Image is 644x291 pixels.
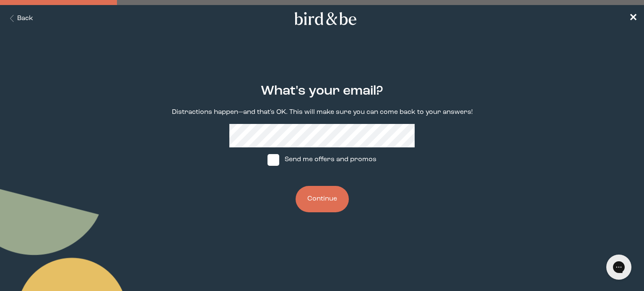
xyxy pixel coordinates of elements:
label: Send me offers and promos [260,147,384,173]
iframe: Gorgias live chat messenger [602,252,636,283]
h2: What's your email? [261,82,383,101]
button: Continue [296,186,349,212]
button: Back Button [7,14,33,23]
p: Distractions happen—and that's OK. This will make sure you can come back to your answers! [172,108,473,117]
span: ✕ [629,13,637,23]
a: ✕ [629,11,637,26]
